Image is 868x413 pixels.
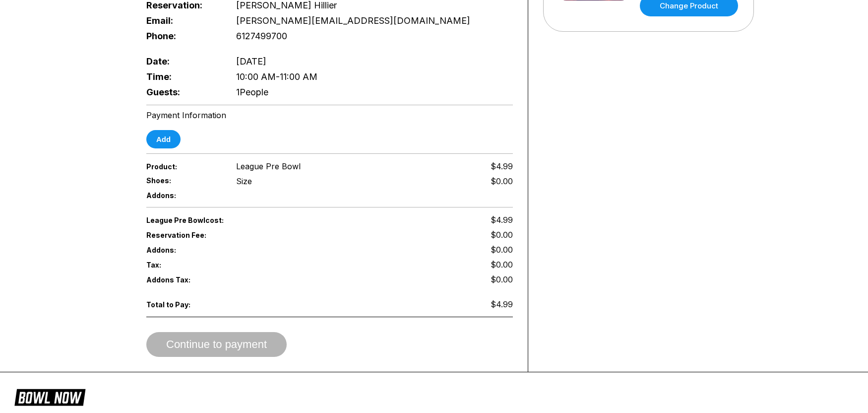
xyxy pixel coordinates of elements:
[491,275,513,284] span: $0.00
[146,15,220,26] span: Email:
[491,215,513,225] span: $4.99
[146,110,513,120] div: Payment Information
[491,260,513,270] span: $0.00
[146,300,220,309] span: Total to Pay:
[146,231,330,239] span: Reservation Fee:
[146,130,181,148] button: Add
[491,176,513,186] div: $0.00
[236,15,470,26] span: [PERSON_NAME][EMAIL_ADDRESS][DOMAIN_NAME]
[146,87,220,97] span: Guests:
[146,261,220,269] span: Tax:
[491,161,513,171] span: $4.99
[491,299,513,309] span: $4.99
[236,71,317,82] span: 10:00 AM - 11:00 AM
[146,71,220,82] span: Time:
[146,56,220,67] span: Date:
[236,161,301,171] span: League Pre Bowl
[146,275,220,284] span: Addons Tax:
[236,87,268,97] span: 1 People
[491,245,513,255] span: $0.00
[146,246,220,254] span: Addons:
[491,230,513,240] span: $0.00
[146,31,220,41] span: Phone:
[146,176,220,185] span: Shoes:
[236,56,266,67] span: [DATE]
[146,162,220,171] span: Product:
[236,31,287,41] span: 6127499700
[146,191,220,200] span: Addons:
[236,176,252,186] div: Size
[146,216,330,224] span: League Pre Bowl cost:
